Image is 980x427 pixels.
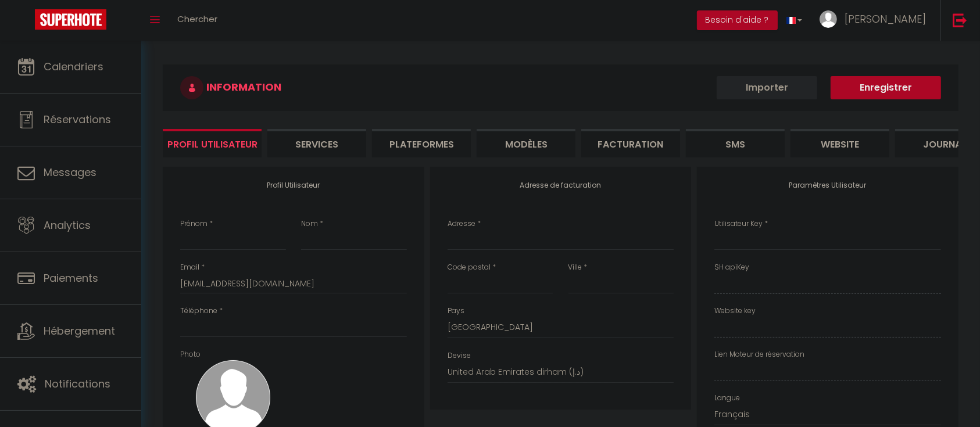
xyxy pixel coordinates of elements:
[448,181,674,189] h4: Adresse de facturation
[180,306,217,317] label: Téléphone
[714,218,763,229] label: Utilisateur Key
[845,12,926,26] span: [PERSON_NAME]
[45,376,110,391] span: Notifications
[717,76,817,99] button: Importer
[953,13,967,27] img: logout
[448,306,464,317] label: Pays
[177,13,217,25] span: Chercher
[477,129,575,157] li: MODÈLES
[9,5,44,40] button: Ouvrir le widget de chat LiveChat
[180,262,199,273] label: Email
[267,129,366,157] li: Services
[448,218,475,229] label: Adresse
[372,129,471,157] li: Plateformes
[180,218,208,229] label: Prénom
[581,129,680,157] li: Facturation
[791,129,889,157] li: website
[180,349,201,360] label: Photo
[714,349,804,360] label: Lien Moteur de réservation
[714,262,749,273] label: SH apiKey
[180,181,407,189] h4: Profil Utilisateur
[697,10,778,30] button: Besoin d'aide ?
[44,271,98,285] span: Paiements
[44,218,91,232] span: Analytics
[163,64,958,111] h3: INFORMATION
[44,165,96,180] span: Messages
[714,393,740,404] label: Langue
[44,59,103,74] span: Calendriers
[686,129,785,157] li: SMS
[820,10,837,28] img: ...
[714,181,941,189] h4: Paramètres Utilisateur
[448,350,471,361] label: Devise
[714,306,756,317] label: Website key
[448,262,491,273] label: Code postal
[301,218,318,229] label: Nom
[163,129,262,157] li: Profil Utilisateur
[568,262,582,273] label: Ville
[35,9,106,30] img: Super Booking
[831,76,941,99] button: Enregistrer
[44,324,115,338] span: Hébergement
[44,112,111,127] span: Réservations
